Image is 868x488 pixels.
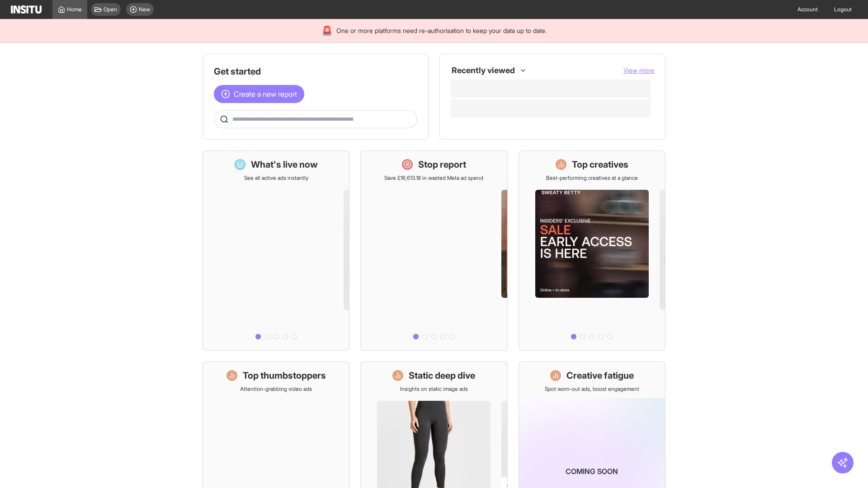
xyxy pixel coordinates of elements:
span: New [139,6,150,13]
a: What's live nowSee all active ads instantly [203,150,349,351]
h1: Get started [214,65,417,78]
p: See all active ads instantly [244,174,308,182]
span: View more [623,66,654,74]
span: Home [67,6,82,13]
p: Best-performing creatives at a glance [546,174,638,182]
span: Create a new report [234,89,297,99]
h1: Top thumbstoppers [243,369,326,382]
div: 🚨 [321,24,333,37]
span: One or more platforms need re-authorisation to keep your data up to date. [336,26,547,35]
p: Attention-grabbing video ads [240,385,312,393]
a: Stop reportSave £16,613.18 in wasted Meta ad spend [360,150,507,351]
a: Top creativesBest-performing creatives at a glance [519,150,665,351]
h1: What's live now [251,158,318,171]
button: View more [623,66,654,75]
span: Open [104,6,117,13]
p: Save £16,613.18 in wasted Meta ad spend [384,174,483,182]
button: Create a new report [214,85,304,103]
h1: Static deep dive [409,369,475,382]
img: Logo [11,5,42,14]
h1: Top creatives [572,158,628,171]
h1: Stop report [418,158,466,171]
p: Insights on static image ads [400,385,468,393]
